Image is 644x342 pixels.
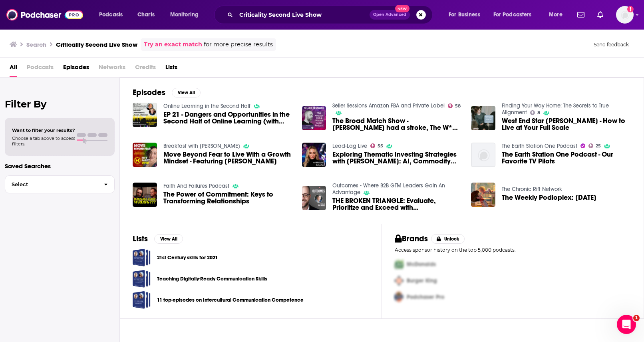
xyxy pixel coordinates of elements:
span: Podcasts [27,61,54,77]
a: The Weekly Podioplex: April 11, 2017 [502,194,596,201]
img: Move Beyond Fear to Live With a Growth Mindset - Featuring Nina Bressler [133,143,157,167]
a: Episodes [63,61,89,77]
a: Charts [132,8,159,21]
a: EpisodesView All [133,87,201,97]
button: open menu [443,8,490,21]
span: Exploring Thematic Investing Strategies with [PERSON_NAME]: AI, Commodity Futures, and Emerging T... [332,151,461,165]
a: The Earth Station One Podcast [502,143,577,149]
img: The Broad Match Show - Adam had a stroke, The W**d Farm and Rouge 99 Designer Steals A Seller Design [302,106,326,130]
a: 11 top-episodes on Intercultural Communication Competence [157,296,304,304]
h2: Filter By [5,98,115,110]
img: THE BROKEN TRIANGLE: Evaluate, Prioritize and Exceed with Ton Dobbe, Part 2 [302,186,326,210]
span: The Weekly Podioplex: [DATE] [502,194,596,201]
button: open menu [165,8,209,21]
button: open menu [543,8,572,21]
button: open menu [488,8,543,21]
a: Show notifications dropdown [594,8,606,22]
span: 8 [537,111,540,115]
a: Lead-Lag Live [332,143,367,149]
a: Podchaser - Follow, Share and Rate Podcasts [6,7,83,22]
div: Search podcasts, credits, & more... [222,6,440,24]
a: The Broad Match Show - Adam had a stroke, The W**d Farm and Rouge 99 Designer Steals A Seller Design [332,117,461,131]
a: THE BROKEN TRIANGLE: Evaluate, Prioritize and Exceed with Ton Dobbe, Part 2 [332,197,461,211]
button: Select [5,175,115,193]
span: 21st Century skills for 2021 [133,249,151,266]
img: The Weekly Podioplex: April 11, 2017 [471,183,495,207]
input: Search podcasts, credits, & more... [236,8,370,21]
a: Teaching Digitally-Ready Communication Skills [133,270,151,288]
span: McDonalds [407,261,436,268]
span: Choose a tab above to access filters. [12,135,75,147]
span: THE BROKEN TRIANGLE: Evaluate, Prioritize and Exceed with [PERSON_NAME], Part 2 [332,197,461,211]
iframe: Intercom live chat [617,315,636,334]
svg: Add a profile image [627,6,634,12]
span: Credits [135,61,156,77]
img: The Earth Station One Podcast - Our Favorite TV Pilots [471,143,495,167]
img: First Pro Logo [392,256,407,272]
img: The Power of Commitment: Keys to Transforming Relationships [133,183,157,207]
h3: Search [26,41,46,48]
a: Show notifications dropdown [574,8,588,22]
button: Send feedback [591,41,631,48]
img: West End Star Bessie Carter - How to Live at Your Full Scale [471,106,495,130]
a: Outcomes - Where B2B GTM Leaders Gain An Advantage [332,182,445,196]
a: ListsView All [133,234,183,244]
span: 25 [596,144,601,148]
a: 8 [530,110,540,115]
a: 21st Century skills for 2021 [157,253,218,262]
span: Lists [165,61,177,77]
span: Open Advanced [373,13,406,17]
a: West End Star Bessie Carter - How to Live at Your Full Scale [502,117,631,131]
h3: Criticality Second Live Show [56,41,137,48]
span: More [549,9,563,20]
a: Try an exact match [144,40,202,49]
p: Saved Searches [5,162,115,170]
button: View All [154,234,183,244]
span: Monitoring [170,9,199,20]
span: Logged in as AnthonyLam [616,6,634,24]
span: Want to filter your results? [12,127,75,133]
a: The Power of Commitment: Keys to Transforming Relationships [163,191,292,205]
a: 11 top-episodes on Intercultural Communication Competence [133,291,151,309]
a: Exploring Thematic Investing Strategies with Chris Versace: AI, Commodity Futures, and Emerging T... [302,143,326,167]
img: Third Pro Logo [392,289,407,305]
a: 25 [588,143,601,148]
a: Seller Sessions Amazon FBA and Private Label [332,102,445,109]
span: New [395,5,409,12]
a: Exploring Thematic Investing Strategies with Chris Versace: AI, Commodity Futures, and Emerging T... [332,151,461,165]
a: All [10,61,17,77]
span: Podchaser Pro [407,294,444,300]
a: Faith And Failures Podcast [163,183,229,189]
a: Move Beyond Fear to Live With a Growth Mindset - Featuring Nina Bressler [163,151,292,165]
a: The Earth Station One Podcast - Our Favorite TV Pilots [502,151,631,165]
span: The Broad Match Show - [PERSON_NAME] had a stroke, The W**d Farm and Rouge 99 Designer Steals A S... [332,117,461,131]
a: Breakfast with Stephen [163,143,240,149]
a: Finding Your Way Home; The Secrets to True Alignment [502,102,609,116]
a: The Chronic Rift Network [502,186,562,193]
button: View All [172,88,201,97]
img: User Profile [616,6,634,24]
button: Unlock [431,234,465,244]
img: EP 21 - Dangers and Opportunities in the Second Half of Online Learning (with interviews from the... [133,103,157,127]
h2: Episodes [133,87,165,97]
span: Move Beyond Fear to Live With a Growth Mindset - Featuring [PERSON_NAME] [163,151,292,165]
button: Show profile menu [616,6,634,24]
p: Access sponsor history on the top 5,000 podcasts. [395,247,631,253]
span: West End Star [PERSON_NAME] - How to Live at Your Full Scale [502,117,631,131]
h2: Lists [133,234,148,244]
span: 1 [633,315,640,321]
span: for more precise results [204,40,273,49]
span: Networks [99,61,125,77]
a: Online Learning in the Second Half [163,103,250,109]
